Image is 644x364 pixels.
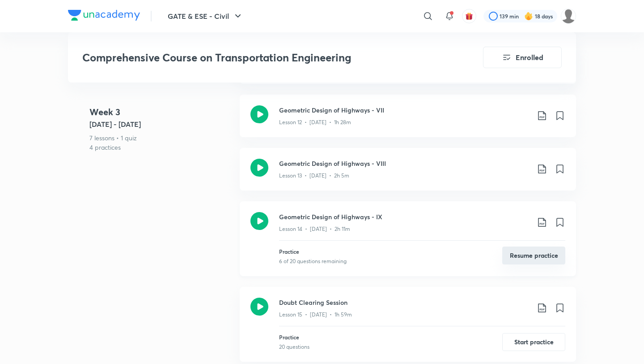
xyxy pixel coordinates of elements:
[279,105,530,115] h3: Geometric Design of Highways - VII
[561,9,576,24] img: Rahul KD
[502,247,565,264] button: Resume practice
[89,143,233,152] p: 4 practices
[279,333,309,341] p: Practice
[68,10,140,23] a: Company Logo
[465,12,473,20] img: avatar
[162,7,249,25] button: GATE & ESE - Civil
[279,298,530,307] h3: Doubt Clearing Session
[279,225,350,233] p: Lesson 14 • [DATE] • 2h 11m
[240,148,576,201] a: Geometric Design of Highways - VIIILesson 13 • [DATE] • 2h 5m
[89,119,233,130] h5: [DATE] - [DATE]
[240,201,576,287] a: Geometric Design of Highways - IXLesson 14 • [DATE] • 2h 11mPractice6 of 20 questions remainingRe...
[240,95,576,148] a: Geometric Design of Highways - VIILesson 12 • [DATE] • 1h 28m
[279,343,309,351] div: 20 questions
[279,172,349,180] p: Lesson 13 • [DATE] • 2h 5m
[279,212,530,221] h3: Geometric Design of Highways - IX
[279,118,351,126] p: Lesson 12 • [DATE] • 1h 28m
[279,159,530,168] h3: Geometric Design of Highways - VIII
[89,105,233,119] h4: Week 3
[89,133,233,143] p: 7 lessons • 1 quiz
[462,9,476,23] button: avatar
[483,47,562,68] button: Enrolled
[279,247,347,256] p: Practice
[279,311,352,319] p: Lesson 15 • [DATE] • 1h 59m
[502,333,565,351] button: Start practice
[279,257,347,265] div: 6 of 20 questions remaining
[82,51,432,64] h3: Comprehensive Course on Transportation Engineering
[68,10,140,21] img: Company Logo
[524,12,533,21] img: streak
